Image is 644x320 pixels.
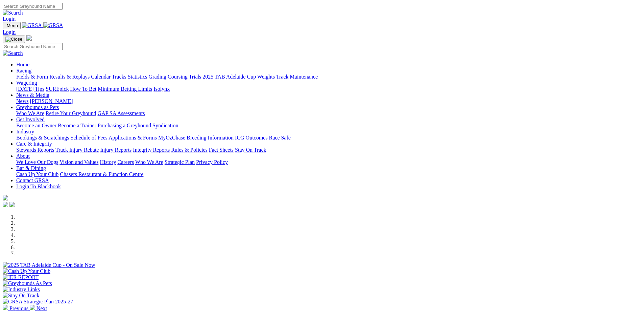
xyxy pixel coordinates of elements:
[16,68,31,73] a: Racing
[49,74,90,80] a: Results & Replays
[43,22,63,28] img: GRSA
[189,74,201,80] a: Trials
[3,43,63,50] input: Search
[16,147,54,153] a: Stewards Reports
[98,110,145,116] a: GAP SA Assessments
[235,147,266,153] a: Stay On Track
[16,110,641,116] div: Greyhounds as Pets
[16,80,37,86] a: Wagering
[30,305,47,311] a: Next
[3,10,23,16] img: Search
[235,135,267,141] a: ICG Outcomes
[3,50,23,56] img: Search
[16,135,69,141] a: Bookings & Scratchings
[3,305,8,310] img: chevron-left-pager-white.svg
[3,274,39,280] img: IER REPORT
[165,159,195,165] a: Strategic Plan
[7,23,18,28] span: Menu
[16,74,641,80] div: Racing
[100,147,132,153] a: Injury Reports
[168,74,188,80] a: Coursing
[187,135,234,141] a: Breeding Information
[3,29,16,35] a: Login
[196,159,228,165] a: Privacy Policy
[3,280,52,286] img: Greyhounds As Pets
[37,305,47,311] span: Next
[3,293,39,299] img: Stay On Track
[58,123,96,128] a: Become a Trainer
[16,184,61,189] a: Login To Blackbook
[149,74,166,80] a: Grading
[209,147,234,153] a: Fact Sheets
[70,86,97,92] a: How To Bet
[46,86,69,92] a: SUREpick
[133,147,170,153] a: Integrity Reports
[26,35,32,41] img: logo-grsa-white.png
[16,159,58,165] a: We Love Our Dogs
[16,92,49,98] a: News & Media
[16,159,641,165] div: About
[9,305,28,311] span: Previous
[46,110,96,116] a: Retire Your Greyhound
[3,36,25,43] button: Toggle navigation
[16,177,49,183] a: Contact GRSA
[70,135,107,141] a: Schedule of Fees
[16,62,29,67] a: Home
[16,74,48,80] a: Fields & Form
[100,159,116,165] a: History
[98,123,151,128] a: Purchasing a Greyhound
[55,147,99,153] a: Track Injury Rebate
[3,16,16,22] a: Login
[30,98,73,104] a: [PERSON_NAME]
[3,262,95,268] img: 2025 TAB Adelaide Cup - On Sale Now
[16,147,641,153] div: Care & Integrity
[158,135,185,141] a: MyOzChase
[3,268,50,274] img: Cash Up Your Club
[16,129,34,134] a: Industry
[128,74,147,80] a: Statistics
[16,171,641,177] div: Bar & Dining
[91,74,111,80] a: Calendar
[16,123,641,129] div: Get Involved
[3,195,8,200] img: logo-grsa-white.png
[269,135,290,141] a: Race Safe
[16,104,59,110] a: Greyhounds as Pets
[3,22,21,29] button: Toggle navigation
[16,110,44,116] a: Who We Are
[9,202,15,207] img: twitter.svg
[16,135,641,141] div: Industry
[153,86,170,92] a: Isolynx
[16,153,30,159] a: About
[135,159,163,165] a: Who We Are
[16,171,58,177] a: Cash Up Your Club
[60,171,143,177] a: Chasers Restaurant & Function Centre
[22,22,42,28] img: GRSA
[257,74,275,80] a: Weights
[16,98,28,104] a: News
[16,116,45,122] a: Get Involved
[152,123,178,128] a: Syndication
[109,135,157,141] a: Applications & Forms
[59,159,98,165] a: Vision and Values
[16,123,56,128] a: Become an Owner
[16,86,641,92] div: Wagering
[16,141,52,147] a: Care & Integrity
[30,305,35,310] img: chevron-right-pager-white.svg
[16,98,641,104] div: News & Media
[5,37,22,42] img: Close
[16,86,44,92] a: [DATE] Tips
[98,86,152,92] a: Minimum Betting Limits
[3,202,8,207] img: facebook.svg
[117,159,134,165] a: Careers
[3,3,63,10] input: Search
[3,286,40,293] img: Industry Links
[112,74,126,80] a: Tracks
[16,165,46,171] a: Bar & Dining
[3,305,30,311] a: Previous
[202,74,256,80] a: 2025 TAB Adelaide Cup
[276,74,318,80] a: Track Maintenance
[3,299,73,305] img: GRSA Strategic Plan 2025-27
[171,147,208,153] a: Rules & Policies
